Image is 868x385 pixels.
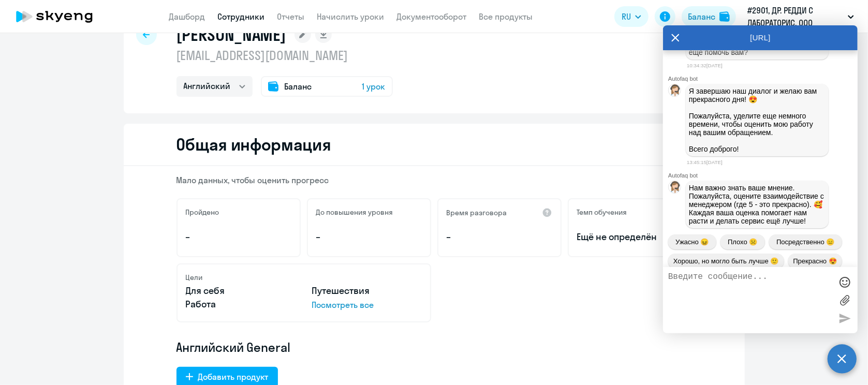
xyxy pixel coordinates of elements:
div: Autofaq bot [668,76,858,82]
a: Все продукты [479,11,533,22]
p: Я завершаю наш диалог и желаю вам прекрасного дня! 😍 Пожалуйста, уделите еще немного времени, что... [689,87,826,153]
a: Отчеты [277,11,305,22]
p: #2901, ДР. РЕДДИ С ЛАБОРАТОРИС, ООО [747,4,844,29]
h2: Общая информация [176,134,331,155]
button: #2901, ДР. РЕДДИ С ЛАБОРАТОРИС, ООО [742,4,859,29]
h5: Пройдено [186,208,219,217]
span: Хорошо, но могло быть лучше 🙂 [673,257,779,265]
h5: Темп обучения [577,208,627,217]
div: Баланс [688,10,715,23]
span: Английский General [176,339,290,356]
p: Для себя [186,284,296,298]
a: Документооборот [397,11,467,22]
a: Дашборд [169,11,205,22]
p: Путешествия [312,284,422,298]
div: Добавить продукт [198,371,269,383]
label: Лимит 10 файлов [837,292,852,308]
time: 13:45:15[DATE] [687,159,723,165]
p: Работа [186,298,296,311]
p: [EMAIL_ADDRESS][DOMAIN_NAME] [176,47,393,64]
img: bot avatar [669,84,682,99]
a: Начислить уроки [317,11,385,22]
h1: [PERSON_NAME] [176,24,286,45]
button: Хорошо, но могло быть лучше 🙂 [668,254,784,269]
button: Балансbalance [682,6,736,27]
button: Ужасно 😖 [668,234,716,249]
span: 1 урок [362,80,386,93]
span: Плохо ☹️ [728,238,757,246]
h5: Время разговора [447,208,507,217]
span: Ещё не определён [577,230,683,244]
button: Прекрасно 😍 [788,254,842,269]
h5: Цели [186,273,203,282]
span: Баланс [285,80,312,93]
img: bot avatar [669,181,682,196]
span: Нам важно знать ваше мнение. Пожалуйста, оцените взаимодействие с менеджером (где 5 - это прекрас... [689,184,826,225]
span: RU [622,10,631,23]
p: – [316,230,422,244]
p: – [447,230,552,244]
time: 10:34:32[DATE] [687,63,723,68]
p: – [186,230,291,244]
span: Посредственно 😑 [776,238,834,246]
h5: До повышения уровня [316,208,393,217]
p: Посмотреть все [312,299,422,311]
div: Autofaq bot [668,172,858,179]
a: Сотрудники [218,11,265,22]
span: Ужасно 😖 [675,238,709,246]
p: Мало данных, чтобы оценить прогресс [176,174,692,186]
span: Прекрасно 😍 [793,257,837,265]
button: RU [614,6,649,27]
button: Плохо ☹️ [720,234,765,249]
button: Посредственно 😑 [769,234,842,249]
img: balance [719,11,730,22]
